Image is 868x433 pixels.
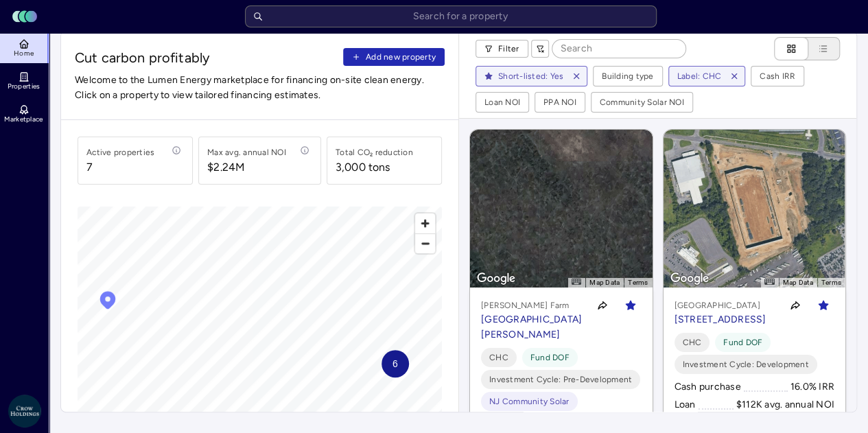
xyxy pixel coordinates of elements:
[594,67,661,86] button: Building type
[498,42,519,56] span: Filter
[75,48,338,67] span: Cut carbon profitably
[723,336,762,349] span: Fund DOF
[677,69,722,83] div: Label: CHC
[790,379,834,395] div: 16.0% IRR
[86,159,154,176] span: 7
[392,356,398,371] span: 6
[484,95,520,109] div: Loan NOI
[602,69,653,83] div: Building type
[774,37,808,60] button: Cards view
[245,5,657,27] input: Search for a property
[675,379,741,395] div: Cash purchase
[600,95,684,109] div: Community Solar NOI
[481,299,583,312] p: [PERSON_NAME] Farm
[75,73,445,103] span: Welcome to the Lumen Energy marketplace for financing on-site clean energy. Click on a property t...
[366,50,436,64] span: Add new property
[97,290,118,314] div: Map marker
[760,69,795,83] div: Cash IRR
[498,69,563,83] div: Short-listed: Yes
[4,115,43,124] span: Marketplace
[683,336,702,349] span: CHC
[489,351,508,364] span: CHC
[620,294,642,316] button: Toggle favorite
[812,294,834,316] button: Toggle favorite
[207,145,286,159] div: Max avg. annual NOI
[736,397,834,412] div: $112K avg. annual NOI
[543,95,576,109] div: PPA NOI
[535,93,585,112] button: PPA NOI
[86,145,154,159] div: Active properties
[675,312,766,327] p: [STREET_ADDRESS]
[481,312,583,342] p: [GEOGRAPHIC_DATA][PERSON_NAME]
[476,93,528,112] button: Loan NOI
[751,67,804,86] button: Cash IRR
[382,350,409,377] div: Map marker
[552,40,685,58] input: Search
[336,145,413,159] div: Total CO₂ reduction
[336,159,390,176] div: 3,000 tons
[795,37,840,60] button: List view
[8,395,41,428] img: Crow Holdings
[415,234,435,253] span: Zoom out
[207,159,286,176] span: $2.24M
[675,397,696,412] div: Loan
[675,299,766,312] p: [GEOGRAPHIC_DATA]
[476,67,566,86] button: Short-listed: Yes
[14,49,34,58] span: Home
[8,82,40,91] span: Properties
[415,213,435,233] button: Zoom in
[415,233,435,253] button: Zoom out
[343,48,445,66] button: Add new property
[489,373,632,386] span: Investment Cycle: Pre-Development
[591,93,692,112] button: Community Solar NOI
[669,67,725,86] button: Label: CHC
[476,40,528,58] button: Filter
[530,351,570,364] span: Fund DOF
[489,395,570,408] span: NJ Community Solar
[683,358,809,371] span: Investment Cycle: Development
